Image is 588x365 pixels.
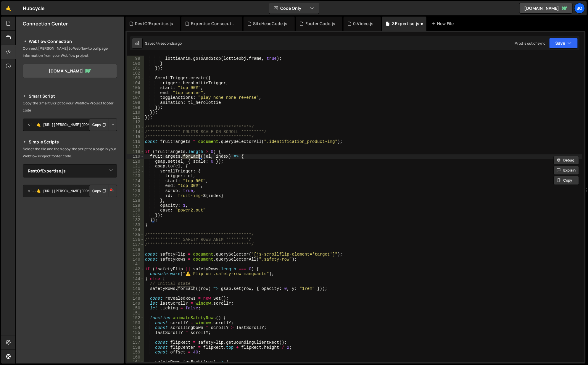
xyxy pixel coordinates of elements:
div: Button group with nested dropdown [89,185,117,197]
h2: Simple Scripts [23,138,117,146]
div: 154 [127,325,144,330]
textarea: <!--🤙 [URL][PERSON_NAME][DOMAIN_NAME]> <script>document.addEventListener("DOMContentLoaded", func... [23,119,117,131]
div: SiteHeadCode.js [253,21,287,27]
div: 115 [127,135,144,140]
p: Select the file and then copy the script to a page in your Webflow Project footer code. [23,146,117,160]
div: 109 [127,105,144,110]
h2: Webflow Connection [23,38,117,45]
div: 146 [127,286,144,291]
div: 106 [127,91,144,96]
p: Copy the Smart Script to your Webflow Project footer code. [23,100,117,114]
div: 144 [127,277,144,282]
div: 110 [127,110,144,115]
div: RestOfExpertise.js [135,21,173,27]
h2: Connection Center [23,20,68,27]
div: 138 [127,247,144,252]
div: 135 [127,232,144,238]
div: 149 [127,301,144,306]
button: Debug [554,156,579,165]
div: 108 [127,100,144,105]
div: 104 [127,81,144,86]
div: 136 [127,237,144,242]
div: 152 [127,316,144,321]
div: 130 [127,208,144,213]
iframe: YouTube video player [23,207,118,260]
button: Copy [89,119,109,131]
a: 🤙 [1,1,16,15]
div: 145 [127,281,144,286]
div: 122 [127,169,144,174]
div: Prod is out of sync [515,41,546,46]
div: New File [431,21,456,27]
div: 125 [127,183,144,188]
textarea: To enrich screen reader interactions, please activate Accessibility in Grammarly extension settings [23,185,117,197]
div: Saved [145,41,182,46]
div: 0.Video.js [353,21,374,27]
div: 116 [127,139,144,144]
div: 159 [127,350,144,355]
div: 143 [127,272,144,277]
div: 120 [127,159,144,164]
button: Explain [554,166,579,175]
div: 114 [127,130,144,135]
a: Bo [574,3,585,14]
div: 161 [127,360,144,365]
p: Connect [PERSON_NAME] to Webflow to pull page information from your Webflow project [23,45,117,59]
h2: Smart Script [23,93,117,100]
div: 139 [127,252,144,257]
div: 126 [127,188,144,193]
div: 107 [127,95,144,100]
div: 102 [127,71,144,76]
div: 127 [127,193,144,198]
div: 112 [127,120,144,125]
div: 119 [127,154,144,159]
div: 157 [127,340,144,345]
div: 131 [127,213,144,218]
a: [DOMAIN_NAME] [23,64,117,78]
div: 105 [127,85,144,91]
div: 103 [127,76,144,81]
div: 2.Expertise.js [392,21,419,27]
div: Footer Code.js [305,21,335,27]
div: 148 [127,296,144,301]
a: [DOMAIN_NAME] [519,3,573,14]
div: 132 [127,218,144,223]
div: 128 [127,198,144,203]
div: Button group with nested dropdown [89,119,117,131]
iframe: YouTube video player [23,264,118,317]
div: 44 seconds ago [156,41,182,46]
button: Copy [554,176,579,185]
div: 151 [127,311,144,316]
div: 140 [127,257,144,262]
div: 123 [127,174,144,179]
div: 129 [127,203,144,208]
div: 158 [127,345,144,350]
button: Save [549,38,578,49]
div: 111 [127,115,144,120]
div: Hubcycle [23,5,45,12]
div: 99 [127,56,144,61]
div: 118 [127,149,144,154]
div: 124 [127,179,144,184]
div: 137 [127,242,144,247]
div: 150 [127,306,144,311]
div: Expertise ConsecutiveFlip.js [191,21,235,27]
div: 160 [127,355,144,360]
div: 155 [127,330,144,335]
button: Code Only [269,3,319,14]
div: 101 [127,66,144,71]
div: 153 [127,321,144,326]
div: 147 [127,291,144,296]
div: 141 [127,262,144,267]
div: 100 [127,61,144,66]
div: 113 [127,125,144,130]
div: 134 [127,227,144,232]
div: 156 [127,335,144,340]
div: 117 [127,144,144,149]
div: 121 [127,164,144,169]
button: Copy [89,185,109,197]
div: 142 [127,267,144,272]
div: 133 [127,223,144,228]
